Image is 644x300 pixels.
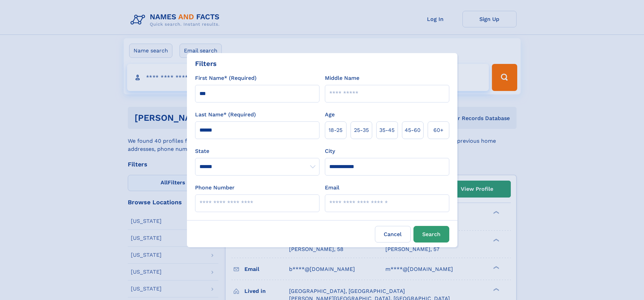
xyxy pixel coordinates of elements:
[354,126,369,134] span: 25‑35
[325,74,359,82] label: Middle Name
[325,147,335,155] label: City
[325,184,339,192] label: Email
[433,126,444,134] span: 60+
[329,126,342,134] span: 18‑25
[325,111,335,119] label: Age
[195,184,235,192] label: Phone Number
[413,226,449,243] button: Search
[379,126,395,134] span: 35‑45
[195,111,256,119] label: Last Name* (Required)
[405,126,421,134] span: 45‑60
[375,226,411,243] label: Cancel
[195,59,217,69] div: Filters
[195,74,257,82] label: First Name* (Required)
[195,147,319,155] label: State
